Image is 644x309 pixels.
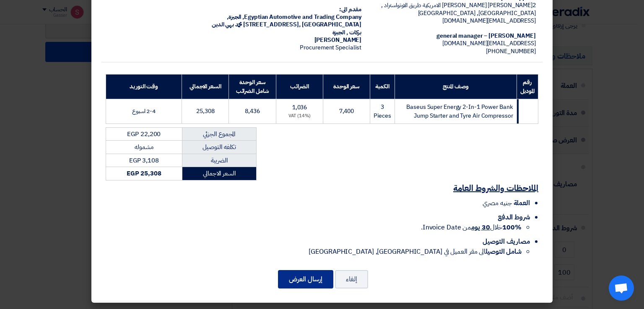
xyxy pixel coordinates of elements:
[486,47,536,56] span: [PHONE_NUMBER]
[406,103,513,120] span: Baseus Super Energy 2-In-1 Power Bank Jump Starter and Tyre Air Compressor
[442,16,536,25] span: [EMAIL_ADDRESS][DOMAIN_NAME]
[453,182,538,194] u: الملاحظات والشروط العامة
[182,154,256,167] td: الضريبة
[135,142,153,152] span: مشموله
[517,74,538,99] th: رقم الموديل
[212,13,361,36] span: الجيزة, [GEOGRAPHIC_DATA] ,[STREET_ADDRESS] محمد بهي الدين بركات , الجيزة
[314,36,362,44] span: [PERSON_NAME]
[106,247,522,257] li: الى مقر العميل في [GEOGRAPHIC_DATA], [GEOGRAPHIC_DATA]
[300,43,361,52] span: Procurement Specialist
[498,212,530,222] span: شروط الدفع
[374,103,391,120] span: 3 Pieces
[182,167,256,180] td: السعر الاجمالي
[323,74,370,99] th: سعر الوحدة
[339,107,354,116] span: 7,400
[395,74,517,99] th: وصف المنتج
[502,222,522,232] strong: 100%
[486,247,522,257] strong: شامل التوصيل
[196,107,214,116] span: 25,308
[335,270,368,288] button: إلغاء
[182,141,256,154] td: تكلفه التوصيل
[278,270,333,288] button: إرسال العرض
[483,198,512,208] span: جنيه مصري
[245,107,260,116] span: 8,436
[442,39,536,48] span: [EMAIL_ADDRESS][DOMAIN_NAME]
[182,127,256,141] td: المجموع الجزئي
[375,32,536,40] div: [PERSON_NAME] – general manager
[132,107,156,116] span: 2-4 اسبوع
[339,5,361,14] strong: مقدم الى:
[421,222,522,232] span: خلال من Invoice Date.
[471,222,490,232] u: 30 يوم
[229,74,276,99] th: سعر الوحدة شامل الضرائب
[242,13,361,21] span: Egyptian Automotive and Trading Company,
[106,127,182,141] td: EGP 22,200
[609,276,634,301] div: Open chat
[182,74,229,99] th: السعر الاجمالي
[514,198,530,208] span: العملة
[106,74,182,99] th: وقت التوريد
[129,156,159,165] span: EGP 3,108
[483,237,530,247] span: مصاريف التوصيل
[292,103,307,112] span: 1,036
[127,169,161,178] strong: EGP 25,308
[381,1,536,17] span: 2[PERSON_NAME] [PERSON_NAME] الامريكية طريق الاوتواستراد , [GEOGRAPHIC_DATA], [GEOGRAPHIC_DATA]
[276,74,323,99] th: الضرائب
[280,113,319,120] div: (14%) VAT
[370,74,395,99] th: الكمية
